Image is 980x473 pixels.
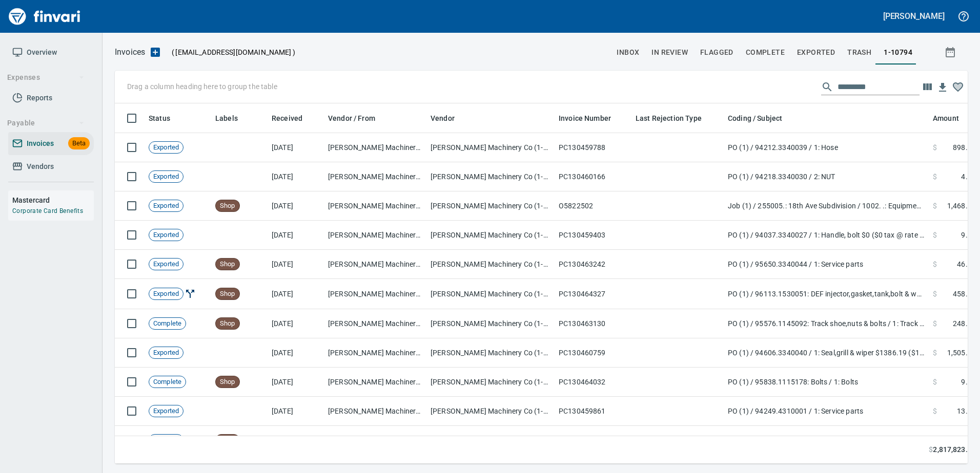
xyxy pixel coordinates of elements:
[268,191,324,221] td: [DATE]
[426,309,555,338] td: [PERSON_NAME] Machinery Co (1-10794)
[700,46,733,59] span: Flagged
[324,368,426,397] td: [PERSON_NAME] Machinery Co (1-10794)
[431,112,455,124] span: Vendor
[149,289,183,299] span: Exported
[636,112,715,124] span: Last Rejection Type
[953,142,976,153] span: 898.58
[935,43,968,61] button: Show invoices within a particular date range
[724,250,929,279] td: PO (1) / 95650.3340044 / 1: Service parts
[933,112,972,124] span: Amount
[724,368,929,397] td: PO (1) / 95838.1115178: Bolts / 1: Bolts
[268,368,324,397] td: [DATE]
[216,289,239,299] span: Shop
[216,319,239,329] span: Shop
[216,260,239,269] span: Shop
[933,318,937,329] span: $
[933,289,937,299] span: $
[328,112,375,124] span: Vendor / From
[268,397,324,426] td: [DATE]
[324,133,426,162] td: [PERSON_NAME] Machinery Co (1-10794)
[324,279,426,309] td: [PERSON_NAME] Machinery Co (1-10794)
[933,142,937,153] span: $
[555,397,631,426] td: PC130459861
[27,92,52,104] span: Reports
[426,426,555,455] td: [PERSON_NAME] Machinery Co (1-10794)
[847,46,871,59] span: trash
[555,279,631,309] td: PC130464327
[559,112,624,124] span: Invoice Number
[555,162,631,191] td: PC130460166
[957,259,976,269] span: 46.29
[149,230,183,240] span: Exported
[426,191,555,221] td: [PERSON_NAME] Machinery Co (1-10794)
[933,377,937,387] span: $
[115,46,145,58] nav: breadcrumb
[920,79,935,95] button: Choose columns to display
[426,279,555,309] td: [PERSON_NAME] Machinery Co (1-10794)
[617,46,639,59] span: inbox
[961,377,976,387] span: 9.66
[149,112,183,124] span: Status
[268,426,324,455] td: [DATE]
[933,348,937,358] span: $
[324,397,426,426] td: [PERSON_NAME] Machinery Co (1-10794)
[149,319,186,329] span: Complete
[953,318,976,329] span: 248.67
[272,112,316,124] span: Received
[8,41,94,64] a: Overview
[884,46,912,59] span: 1-10794
[555,191,631,221] td: O5822502
[933,444,976,455] span: 2,817,823.62
[426,133,555,162] td: [PERSON_NAME] Machinery Co (1-10794)
[268,338,324,368] td: [DATE]
[3,114,89,133] button: Payable
[268,250,324,279] td: [DATE]
[324,191,426,221] td: [PERSON_NAME] Machinery Co (1-10794)
[950,79,966,95] button: Column choices favorited. Click to reset to default
[961,230,976,240] span: 9.97
[149,348,183,358] span: Exported
[555,338,631,368] td: PC130460759
[724,279,929,309] td: PO (1) / 96113.1530051: DEF injector,gasket,tank,bolt & washer / 2: DEF injector,gasket,tank,bolt...
[328,112,389,124] span: Vendor / From
[728,112,795,124] span: Coding / Subject
[3,68,89,87] button: Expenses
[149,172,183,182] span: Exported
[426,250,555,279] td: [PERSON_NAME] Machinery Co (1-10794)
[555,221,631,250] td: PC130459403
[724,309,929,338] td: PO (1) / 95576.1145092: Track shoe,nuts & bolts / 1: Track shoe,nuts & bolts
[555,368,631,397] td: PC130464032
[183,289,197,297] span: Invoice Split
[881,8,947,24] button: [PERSON_NAME]
[797,46,835,59] span: Exported
[216,377,239,387] span: Shop
[268,162,324,191] td: [DATE]
[268,309,324,338] td: [DATE]
[8,132,94,155] a: InvoicesBeta
[728,112,782,124] span: Coding / Subject
[68,138,90,149] span: Beta
[324,250,426,279] td: [PERSON_NAME] Machinery Co (1-10794)
[268,279,324,309] td: [DATE]
[947,201,976,211] span: 1,468.65
[724,338,929,368] td: PO (1) / 94606.3340040 / 1: Seal,grill & wiper $1386.19 ($119.21 tax @ rate WA0601)
[8,155,94,178] a: Vendors
[933,201,937,211] span: $
[426,368,555,397] td: [PERSON_NAME] Machinery Co (1-10794)
[6,4,83,29] img: Finvari
[272,112,302,124] span: Received
[127,81,277,92] p: Drag a column heading here to group the table
[166,47,295,57] p: ( )
[961,171,976,182] span: 4.82
[174,47,292,57] span: [EMAIL_ADDRESS][DOMAIN_NAME]
[746,46,785,59] span: Complete
[933,406,937,416] span: $
[426,338,555,368] td: [PERSON_NAME] Machinery Co (1-10794)
[324,426,426,455] td: [PERSON_NAME] Machinery Co (1-10794)
[724,162,929,191] td: PO (1) / 94218.3340030 / 2: NUT
[724,397,929,426] td: PO (1) / 94249.4310001 / 1: Service parts
[268,221,324,250] td: [DATE]
[324,309,426,338] td: [PERSON_NAME] Machinery Co (1-10794)
[268,133,324,162] td: [DATE]
[216,201,239,211] span: Shop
